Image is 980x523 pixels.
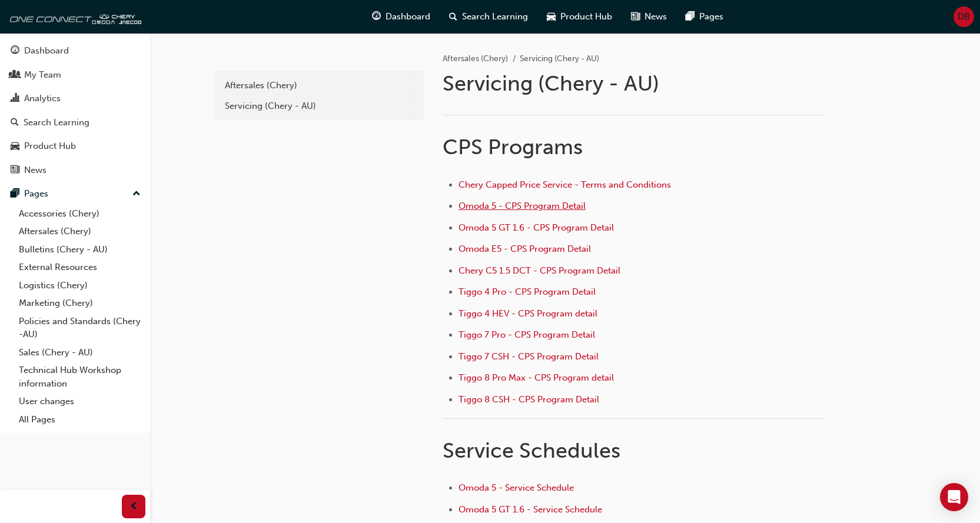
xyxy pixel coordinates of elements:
a: Servicing (Chery - AU) [219,96,419,116]
a: Analytics [5,88,145,109]
button: Pages [5,183,145,205]
a: Product Hub [5,135,145,157]
div: Product Hub [24,139,76,153]
a: Omoda 5 - Service Schedule [459,482,574,493]
a: news-iconNews [622,5,676,29]
a: Bulletins (Chery - AU) [14,241,145,259]
a: News [5,159,145,181]
a: External Resources [14,258,145,277]
a: Logistics (Chery) [14,277,145,295]
a: Omoda 5 GT 1.6 - CPS Program Detail [459,222,614,233]
a: Chery C5 1.5 DCT - CPS Program Detail [459,265,620,276]
span: chart-icon [11,94,19,104]
span: Search Learning [462,10,528,24]
a: All Pages [14,411,145,429]
li: Servicing (Chery - AU) [520,52,599,66]
a: Tiggo 8 Pro Max - CPS Program detail [459,372,614,383]
a: pages-iconPages [676,5,733,29]
span: news-icon [11,165,19,176]
a: Accessories (Chery) [14,205,145,223]
a: Chery Capped Price Service - Terms and Conditions [459,179,671,190]
div: Servicing (Chery - AU) [225,99,413,113]
span: guage-icon [11,46,19,56]
span: guage-icon [372,9,381,24]
a: guage-iconDashboard [363,5,440,29]
span: search-icon [449,9,457,24]
div: Open Intercom Messenger [940,483,968,511]
span: search-icon [11,118,19,128]
span: news-icon [631,9,640,24]
span: News [645,10,667,24]
a: Sales (Chery - AU) [14,344,145,362]
span: CPS Programs [443,134,583,159]
a: Omoda 5 GT 1.6 - Service Schedule [459,504,602,515]
span: Service Schedules [443,438,620,463]
button: DB [954,6,974,27]
span: DB [958,10,970,24]
span: car-icon [547,9,556,24]
a: Aftersales (Chery) [443,54,508,64]
span: car-icon [11,141,19,152]
a: Search Learning [5,112,145,134]
div: Analytics [24,92,61,105]
a: Dashboard [5,40,145,62]
h1: Servicing (Chery - AU) [443,71,829,96]
span: pages-icon [686,9,695,24]
a: Marketing (Chery) [14,294,145,312]
a: Omoda 5 - CPS Program Detail [459,201,586,211]
div: Pages [24,187,48,201]
a: Technical Hub Workshop information [14,361,145,392]
a: Aftersales (Chery) [219,75,419,96]
a: search-iconSearch Learning [440,5,537,29]
div: Aftersales (Chery) [225,79,413,92]
span: people-icon [11,70,19,81]
a: Tiggo 4 HEV - CPS Program detail [459,308,597,319]
span: Product Hub [560,10,612,24]
img: oneconnect [6,5,141,28]
span: Pages [699,10,723,24]
a: Aftersales (Chery) [14,222,145,241]
div: My Team [24,68,61,82]
a: Tiggo 4 Pro - CPS Program Detail [459,287,596,297]
a: Tiggo 7 CSH - CPS Program Detail [459,351,599,362]
a: Tiggo 7 Pro - CPS Program Detail [459,329,595,340]
button: DashboardMy TeamAnalyticsSearch LearningProduct HubNews [5,38,145,183]
div: Dashboard [24,44,69,58]
span: up-icon [132,186,141,202]
a: Policies and Standards (Chery -AU) [14,312,145,344]
a: My Team [5,64,145,86]
a: Tiggo 8 CSH - CPS Program Detail [459,394,599,405]
a: User changes [14,392,145,411]
div: Search Learning [24,116,89,129]
a: car-iconProduct Hub [537,5,622,29]
span: Dashboard [386,10,430,24]
span: prev-icon [129,499,138,514]
span: pages-icon [11,189,19,199]
div: News [24,164,46,177]
a: Omoda E5 - CPS Program Detail [459,244,591,254]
